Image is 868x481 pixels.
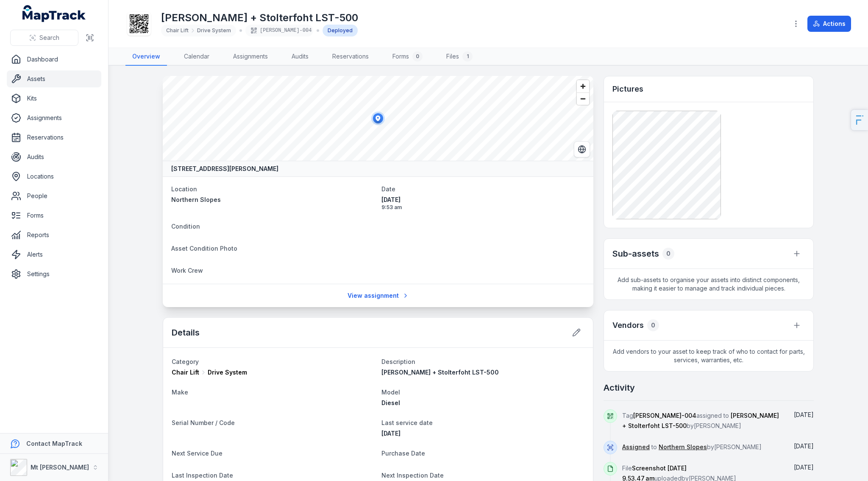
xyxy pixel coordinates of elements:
time: 01/08/2025, 12:00:00 am [381,430,401,437]
span: Last service date [381,419,433,426]
span: to by [PERSON_NAME] [622,443,762,450]
span: Chair Lift [166,27,189,34]
span: Chair Lift [172,368,199,377]
button: Actions [807,16,851,32]
div: 0 [662,248,674,260]
h2: Details [172,327,200,338]
a: Assignments [7,109,101,126]
span: Make [172,389,188,396]
button: Zoom in [577,80,589,92]
a: Audits [285,48,315,66]
span: [DATE] [794,442,814,450]
a: Assigned [622,443,650,451]
span: Description [381,358,415,365]
div: [PERSON_NAME]-004 [245,25,313,36]
a: Settings [7,266,101,282]
a: Northern Slopes [171,196,375,204]
a: Reports [7,227,101,243]
a: Alerts [7,246,101,263]
span: [DATE] [794,411,814,418]
a: MapTrack [22,5,86,22]
div: 0 [647,319,659,331]
span: 9:53 am [381,204,585,211]
span: [PERSON_NAME] + Stolterfoht LST-500 [381,369,499,376]
time: 18/08/2025, 9:58:05 am [794,411,814,418]
button: Search [10,30,78,46]
a: Calendar [177,48,216,66]
a: Forms [7,207,101,224]
div: 0 [412,51,423,62]
span: Condition [171,223,200,230]
a: Dashboard [7,51,101,68]
span: [PERSON_NAME]-004 [633,412,696,419]
h2: Activity [604,382,635,394]
span: Work Crew [171,267,203,274]
span: Northern Slopes [171,196,221,203]
div: 1 [462,51,473,62]
span: Drive System [197,27,231,34]
h3: Vendors [612,319,644,331]
a: Reservations [7,129,101,146]
span: Serial Number / Code [172,419,235,426]
strong: Mt [PERSON_NAME] [31,464,89,471]
button: Switch to Satellite View [574,141,590,157]
span: Tag assigned to by [PERSON_NAME] [622,412,779,429]
a: Assignments [226,48,275,66]
canvas: Map [163,76,593,161]
span: Add sub-assets to organise your assets into distinct components, making it easier to manage and t... [604,269,813,299]
span: Add vendors to your asset to keep track of who to contact for parts, services, warranties, etc. [604,341,813,371]
a: Reservations [325,48,376,66]
time: 18/08/2025, 9:53:57 am [794,442,814,450]
a: Locations [7,168,101,185]
span: Search [39,34,59,42]
span: Purchase Date [381,450,425,457]
span: Date [381,185,395,193]
h3: Pictures [612,83,643,95]
button: Zoom out [577,92,589,105]
strong: Contact MapTrack [26,440,82,447]
span: [DATE] [794,464,814,471]
span: Drive System [208,368,247,377]
span: [DATE] [381,430,401,437]
span: Category [172,358,199,365]
a: People [7,187,101,204]
a: Files1 [440,48,479,66]
span: Next Service Due [172,450,223,457]
div: Deployed [323,25,358,36]
strong: [STREET_ADDRESS][PERSON_NAME] [171,165,278,173]
time: 18/08/2025, 9:53:57 am [381,196,585,211]
span: Next Inspection Date [381,472,444,479]
a: Kits [7,90,101,107]
a: Overview [125,48,167,66]
a: View assignment [342,288,415,304]
h1: [PERSON_NAME] + Stolterfoht LST-500 [161,11,358,25]
span: Diesel [381,399,400,406]
time: 18/08/2025, 9:53:54 am [794,464,814,471]
span: Last Inspection Date [172,472,233,479]
a: Audits [7,148,101,165]
span: Location [171,185,197,193]
span: Asset Condition Photo [171,245,237,252]
span: [DATE] [381,196,585,204]
a: Northern Slopes [659,443,707,451]
a: Forms0 [386,48,429,66]
span: Model [381,389,400,396]
a: Assets [7,70,101,87]
h2: Sub-assets [612,248,659,260]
